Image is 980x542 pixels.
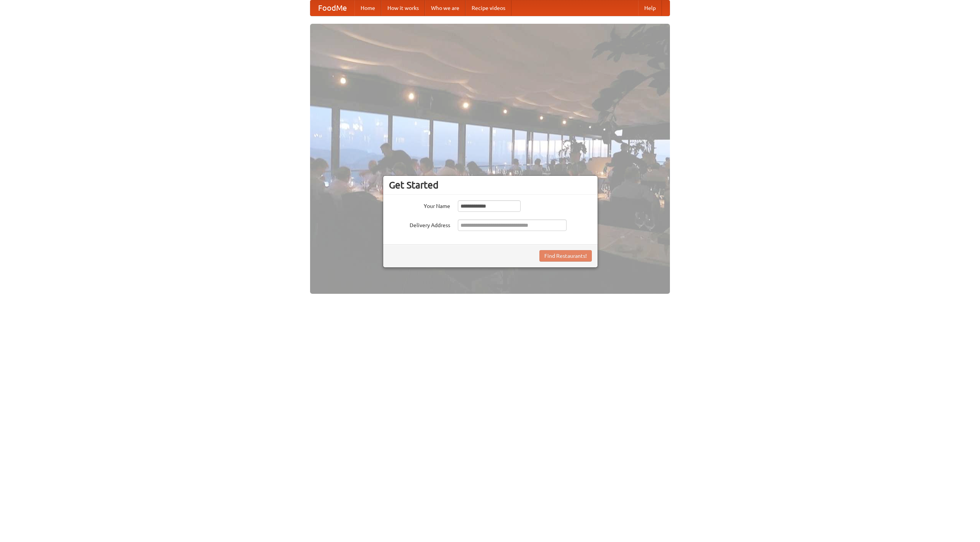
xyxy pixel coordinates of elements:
a: Recipe videos [465,0,511,16]
a: How it works [381,0,425,16]
label: Delivery Address [389,219,450,229]
label: Your Name [389,200,450,210]
h3: Get Started [389,179,592,191]
a: Help [638,0,662,16]
a: FoodMe [310,0,354,16]
a: Home [354,0,381,16]
a: Who we are [425,0,465,16]
button: Find Restaurants! [539,250,592,262]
